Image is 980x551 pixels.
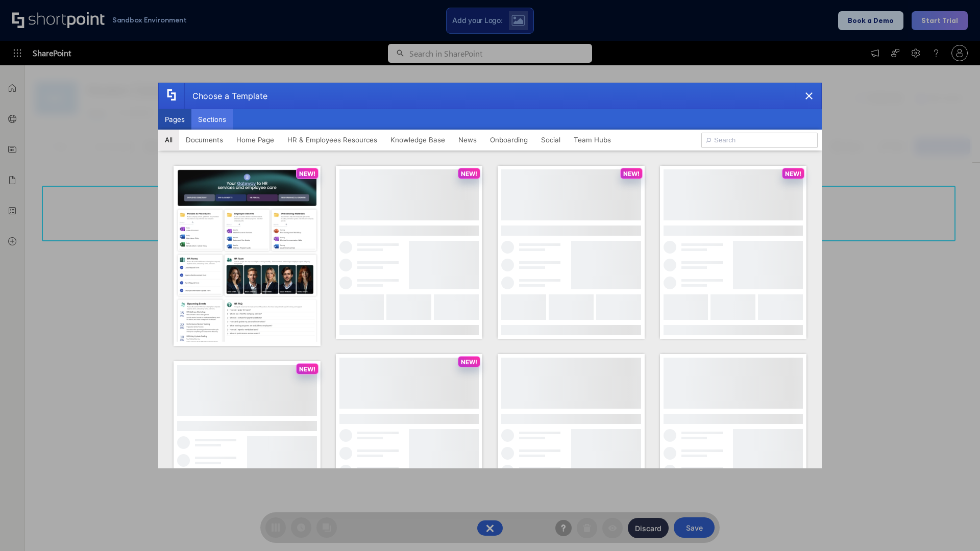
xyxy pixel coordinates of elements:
[158,130,179,150] button: All
[299,170,315,178] p: NEW!
[785,170,801,178] p: NEW!
[534,130,567,150] button: Social
[158,83,822,468] div: template selector
[461,170,477,178] p: NEW!
[299,365,315,373] p: NEW!
[929,502,980,551] iframe: Chat Widget
[483,130,534,150] button: Onboarding
[184,83,267,109] div: Choose a Template
[179,130,230,150] button: Documents
[461,358,477,366] p: NEW!
[452,130,483,150] button: News
[191,109,233,130] button: Sections
[701,133,818,148] input: Search
[281,130,384,150] button: HR & Employees Resources
[230,130,281,150] button: Home Page
[567,130,618,150] button: Team Hubs
[158,109,191,130] button: Pages
[384,130,452,150] button: Knowledge Base
[623,170,640,178] p: NEW!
